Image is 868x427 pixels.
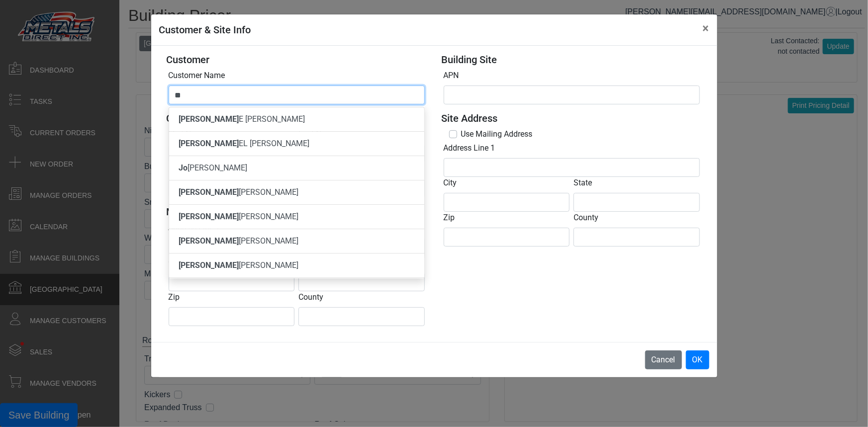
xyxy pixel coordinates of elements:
span: [PERSON_NAME] [179,236,299,246]
label: APN [444,70,459,82]
span: [PERSON_NAME] [179,139,239,148]
button: Close [695,14,717,42]
label: State [574,177,592,189]
label: Zip [444,212,455,224]
span: [PERSON_NAME] [179,260,299,270]
span: [PERSON_NAME] [179,163,248,172]
span: [PERSON_NAME] [179,212,299,221]
span: [PERSON_NAME] [179,260,239,270]
h5: Contact [167,112,427,124]
span: [PERSON_NAME] [179,236,239,246]
h5: Customer & Site Info [159,22,251,37]
span: Jo [179,163,188,172]
label: County [574,212,598,224]
label: Customer Name [169,70,225,82]
span: EL [PERSON_NAME] [179,139,310,148]
button: OK [686,350,709,369]
label: Zip [169,291,180,303]
span: [PERSON_NAME] [179,187,299,197]
label: City [444,177,457,189]
h5: Customer [167,54,427,66]
label: County [298,291,323,303]
label: Address Line 1 [444,142,495,154]
span: E [PERSON_NAME] [179,114,305,124]
span: [PERSON_NAME] [179,114,239,124]
span: [PERSON_NAME] [179,187,239,197]
h5: Building Site [442,54,702,66]
button: Cancel [645,350,682,369]
h5: Mailing Address [167,206,427,218]
label: Use Mailing Address [461,128,533,140]
h5: Site Address [442,112,702,124]
span: [PERSON_NAME] [179,212,239,221]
